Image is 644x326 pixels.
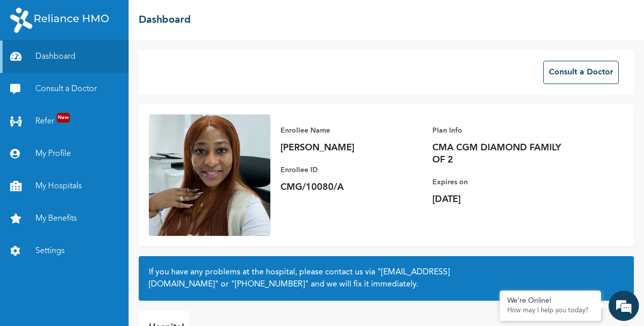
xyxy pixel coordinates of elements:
[280,125,422,137] p: Enrollee Name
[280,181,422,193] p: CMG/10080/A
[10,8,109,33] img: RelianceHMO's Logo
[432,176,574,188] p: Expires on
[280,142,422,154] p: [PERSON_NAME]
[139,13,191,28] h2: Dashboard
[149,266,624,291] h2: If you have any problems at the hospital, please contact us via or and we will fix it immediately.
[231,280,309,289] a: "[PHONE_NUMBER]"
[149,114,270,236] img: Enrollee
[280,164,422,176] p: Enrollee ID
[507,297,593,305] div: We're Online!
[432,193,574,206] p: [DATE]
[432,125,574,137] p: Plan Info
[543,61,619,84] button: Consult a Doctor
[432,142,574,166] p: CMA CGM DIAMOND FAMILY OF 2
[57,113,70,123] span: New
[507,307,593,315] p: How may I help you today?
